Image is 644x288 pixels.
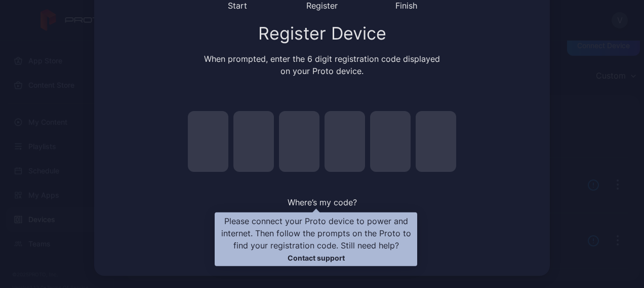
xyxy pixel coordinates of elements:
span: Where’s my code? [288,197,357,207]
input: pin code 3 of 6 [279,111,319,172]
input: pin code 1 of 6 [188,111,228,172]
div: When prompted, enter the 6 digit registration code displayed on your Proto device. [202,53,442,77]
input: pin code 2 of 6 [233,111,274,172]
div: Register Device [106,24,538,43]
input: pin code 5 of 6 [370,111,411,172]
div: Please connect your Proto device to power and internet. Then follow the prompts on the Proto to f... [220,215,412,264]
a: Contact support [288,254,345,262]
input: pin code 6 of 6 [416,111,456,172]
input: pin code 4 of 6 [325,111,365,172]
